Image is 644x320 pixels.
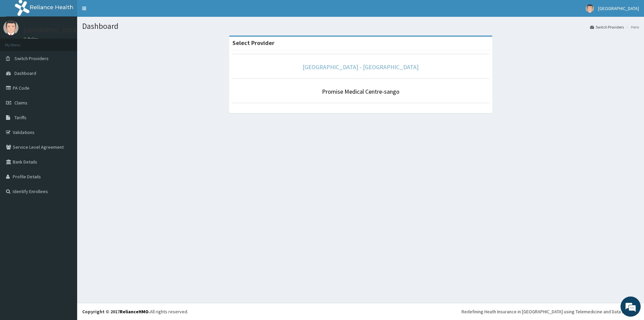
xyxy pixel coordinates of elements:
[120,309,149,315] a: RelianceHMO
[82,22,639,31] h1: Dashboard
[303,63,419,71] a: [GEOGRAPHIC_DATA] - [GEOGRAPHIC_DATA]
[232,39,274,47] strong: Select Provider
[77,303,644,320] footer: All rights reserved.
[14,115,26,121] span: Tariffs
[322,88,399,95] a: Promise Medical Centre-sango
[14,55,49,61] span: Switch Providers
[586,4,594,13] img: User Image
[3,20,18,35] img: User Image
[598,5,639,11] span: [GEOGRAPHIC_DATA]
[462,308,639,315] div: Redefining Heath Insurance in [GEOGRAPHIC_DATA] using Telemedicine and Data Science!
[82,309,150,315] strong: Copyright © 2017 .
[590,24,624,30] a: Switch Providers
[625,24,639,30] li: Here
[14,100,28,106] span: Claims
[23,27,79,33] p: [GEOGRAPHIC_DATA]
[23,37,40,41] a: Online
[14,70,36,76] span: Dashboard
